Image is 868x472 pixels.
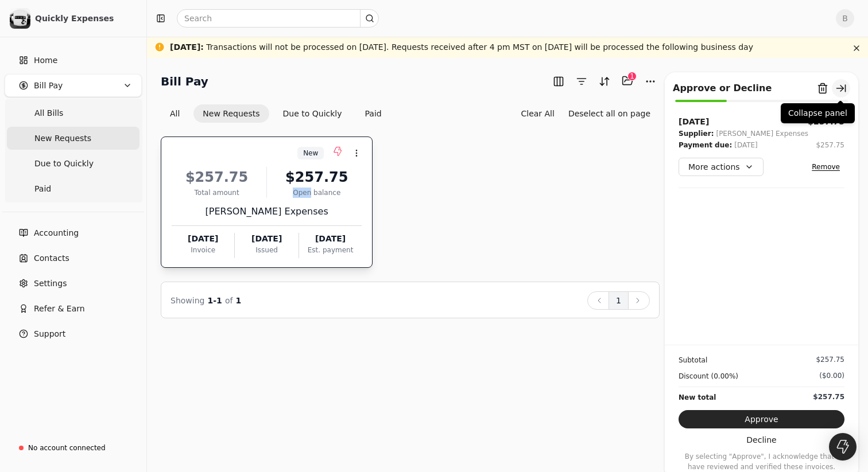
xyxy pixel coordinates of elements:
span: Bill Pay [34,80,63,92]
button: Remove [807,160,844,174]
div: Subtotal [679,354,707,366]
img: a7430e03-5703-430b-9462-2a807a799ba4.jpeg [10,8,30,29]
span: All Bills [34,107,63,119]
span: 1 - 1 [208,296,222,305]
div: [PERSON_NAME] Expenses [716,128,808,139]
div: $257.75 [813,392,844,402]
span: Support [34,328,65,340]
span: New Requests [34,132,91,145]
button: New Requests [193,104,269,123]
a: Paid [7,177,139,200]
button: Decline [679,431,844,449]
div: Invoice [172,245,234,255]
div: $257.75 [816,140,844,150]
div: Payment due: [679,139,732,151]
div: $257.75 [272,167,362,188]
div: Issued [235,245,298,255]
button: Deselect all on page [559,104,660,123]
span: Due to Quickly [34,158,94,170]
button: $257.75 [816,139,844,151]
button: Support [5,322,142,345]
span: Paid [34,183,51,195]
div: Approve or Decline [673,81,772,95]
p: By selecting "Approve", I acknowledge that I have reviewed and verified these invoices. [679,451,844,472]
div: No account connected [28,443,106,453]
div: New total [679,392,716,403]
div: [DATE] [679,116,709,128]
div: Open balance [272,188,362,198]
span: of [225,296,233,305]
span: New [303,148,318,158]
div: [DATE] [299,233,362,245]
div: [DATE] [172,233,234,245]
div: Total amount [172,188,262,198]
button: Paid [356,104,391,123]
button: Due to Quickly [274,104,351,123]
div: Supplier: [679,128,714,139]
span: 1 [236,296,242,305]
a: All Bills [7,102,139,124]
span: [DATE] : [170,42,204,52]
div: $257.75 [816,354,844,365]
a: Accounting [5,221,142,244]
button: Bill Pay [5,74,142,97]
button: Sort [595,72,614,91]
a: Contacts [5,247,142,270]
span: Contacts [34,252,69,264]
input: Search [177,9,379,28]
div: Est. payment [299,245,362,255]
a: New Requests [7,127,139,150]
span: Refer & Earn [34,303,85,315]
div: Invoice filter options [161,104,391,123]
button: Approve [679,410,844,428]
button: 1 [609,291,629,310]
button: More actions [679,158,764,176]
a: Home [5,49,142,72]
h2: Bill Pay [161,72,208,91]
span: Settings [34,278,67,290]
button: All [161,104,189,123]
button: Refer & Earn [5,297,142,320]
span: Accounting [34,227,79,239]
div: [DATE] [235,233,298,245]
div: Quickly Expenses [35,13,137,24]
button: Batch (1) [618,72,637,90]
div: Transactions will not be processed on [DATE]. Requests received after 4 pm MST on [DATE] will be ... [170,41,753,53]
button: B [836,9,854,28]
div: Discount (0.00%) [679,370,738,382]
span: Showing [170,296,204,305]
div: $257.75 [172,167,262,188]
div: 1 [627,72,637,81]
button: Clear All [521,104,554,123]
a: No account connected [5,438,142,458]
div: Collapse panel [781,103,855,123]
div: ($0.00) [819,370,844,381]
div: [DATE] [734,139,758,151]
div: [PERSON_NAME] Expenses [172,205,362,219]
button: More [641,72,660,91]
a: Settings [5,272,142,295]
div: Open Intercom Messenger [829,433,857,461]
span: Home [34,54,57,67]
a: Due to Quickly [7,152,139,175]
